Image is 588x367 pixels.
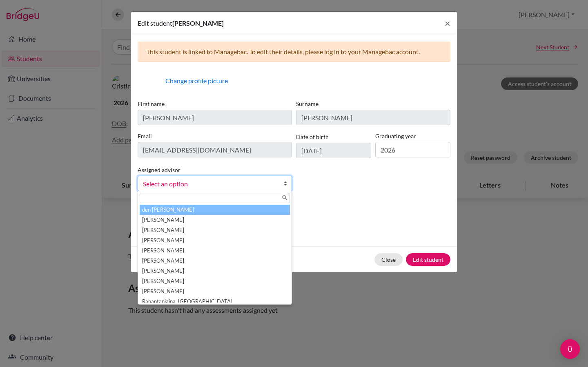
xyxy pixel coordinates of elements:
li: [PERSON_NAME] [140,276,290,286]
label: Email [138,132,292,140]
li: Rahantaniaina, [GEOGRAPHIC_DATA] [140,296,290,307]
label: Graduating year [375,132,450,140]
li: [PERSON_NAME] [140,245,290,256]
li: [PERSON_NAME] [140,286,290,296]
div: Profile picture [138,69,162,93]
li: [PERSON_NAME] [140,256,290,266]
p: Parents [138,204,450,214]
span: × [445,17,450,29]
li: [PERSON_NAME] [140,235,290,245]
span: Edit student [138,19,172,27]
span: [PERSON_NAME] [172,19,224,27]
label: First name [138,99,292,108]
li: [PERSON_NAME] [140,215,290,225]
label: Surname [296,99,450,108]
button: Close [374,253,403,266]
button: Edit student [406,253,450,266]
label: Assigned advisor [138,166,180,174]
label: Date of birth [296,133,329,141]
li: [PERSON_NAME] [140,225,290,235]
div: Open Intercom Messenger [560,339,580,359]
li: [PERSON_NAME] [140,266,290,276]
input: dd/mm/yyyy [296,143,371,158]
span: Select an option [143,179,271,189]
div: This student is linked to Managebac. To edit their details, please log in to your Managebac account. [138,42,450,62]
li: den [PERSON_NAME] [140,205,290,215]
button: Close [438,12,457,35]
